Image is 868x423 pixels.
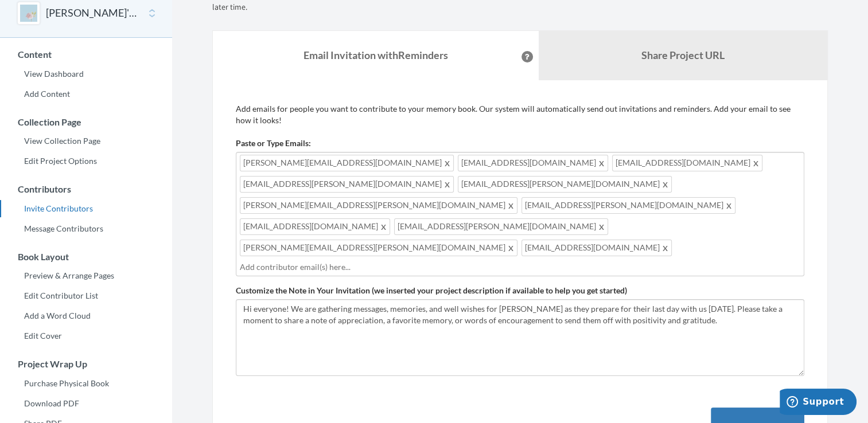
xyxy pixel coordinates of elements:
iframe: Opens a widget where you can chat to one of our agents [780,389,857,417]
button: [PERSON_NAME]'s Send Off [46,6,139,21]
h3: Content [1,49,172,60]
input: Add contributor email(s) here... [240,261,800,273]
span: [EMAIL_ADDRESS][PERSON_NAME][DOMAIN_NAME] [240,176,454,193]
span: [EMAIL_ADDRESS][PERSON_NAME][DOMAIN_NAME] [394,218,608,235]
h3: Book Layout [1,252,172,262]
h3: Collection Page [1,117,172,127]
h3: Project Wrap Up [1,359,172,369]
b: Share Project URL [641,49,725,61]
span: [EMAIL_ADDRESS][DOMAIN_NAME] [240,218,390,235]
span: [PERSON_NAME][EMAIL_ADDRESS][DOMAIN_NAME] [240,155,454,171]
p: Add emails for people you want to contribute to your memory book. Our system will automatically s... [236,103,804,126]
span: [EMAIL_ADDRESS][DOMAIN_NAME] [521,240,672,256]
span: [EMAIL_ADDRESS][PERSON_NAME][DOMAIN_NAME] [521,197,735,214]
textarea: Hi everyone! We are gathering messages, memories, and well wishes for [PERSON_NAME] as they prepa... [236,299,804,376]
label: Customize the Note in Your Invitation (we inserted your project description if available to help ... [236,285,627,296]
strong: Email Invitation with Reminders [303,49,448,61]
label: Paste or Type Emails: [236,138,311,149]
h3: Contributors [1,184,172,194]
span: [EMAIL_ADDRESS][DOMAIN_NAME] [458,155,608,171]
span: [PERSON_NAME][EMAIL_ADDRESS][PERSON_NAME][DOMAIN_NAME] [240,197,517,214]
span: [PERSON_NAME][EMAIL_ADDRESS][PERSON_NAME][DOMAIN_NAME] [240,240,517,256]
span: [EMAIL_ADDRESS][DOMAIN_NAME] [612,155,762,171]
span: [EMAIL_ADDRESS][PERSON_NAME][DOMAIN_NAME] [458,176,672,193]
